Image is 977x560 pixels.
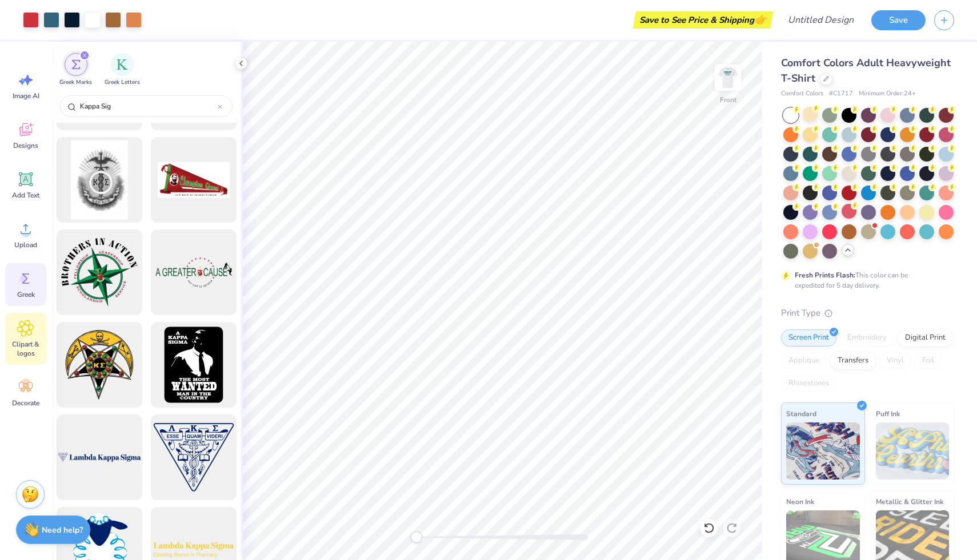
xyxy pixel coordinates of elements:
img: Puff Ink [876,422,950,480]
span: Decorate [12,398,39,408]
span: Greek Marks [59,78,92,87]
div: Embroidery [840,329,894,347]
div: Accessibility label [411,531,422,543]
div: This color can be expedited for 5 day delivery. [795,270,935,291]
span: Puff Ink [876,408,900,420]
img: Standard [786,422,860,480]
div: Applique [781,352,827,369]
div: Rhinestones [781,375,836,392]
span: 👉 [754,13,767,26]
img: Greek Marks Image [71,60,81,69]
span: Metallic & Glitter Ink [876,495,943,507]
img: Front [716,66,739,89]
span: Minimum Order: 24 + [859,89,916,99]
div: Front [720,95,736,105]
span: Image AI [13,91,39,100]
span: Greek Letters [105,78,140,87]
div: Screen Print [781,329,836,347]
button: filter button [59,53,92,87]
input: Try "Alpha" [79,100,218,112]
strong: Need help? [42,525,83,535]
img: Greek Letters Image [117,59,128,70]
span: Designs [13,141,38,150]
button: Save [871,10,926,30]
span: # C1717 [829,89,853,99]
span: Comfort Colors [781,89,823,99]
span: Add Text [12,191,39,200]
span: Neon Ink [786,495,814,507]
div: Print Type [781,307,954,320]
div: Transfers [830,352,876,369]
div: Digital Print [898,329,953,347]
div: Foil [915,352,942,369]
div: Vinyl [879,352,911,369]
strong: Fresh Prints Flash: [795,271,855,280]
div: filter for Greek Marks [59,53,92,87]
span: Standard [786,408,816,420]
span: Comfort Colors Adult Heavyweight T-Shirt [781,56,951,85]
div: filter for Greek Letters [105,53,140,87]
button: filter button [105,53,140,87]
span: Clipart & logos [7,340,45,358]
span: Upload [14,240,37,249]
span: Greek [17,290,35,299]
div: Save to See Price & Shipping [636,11,770,29]
input: Untitled Design [779,9,863,31]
